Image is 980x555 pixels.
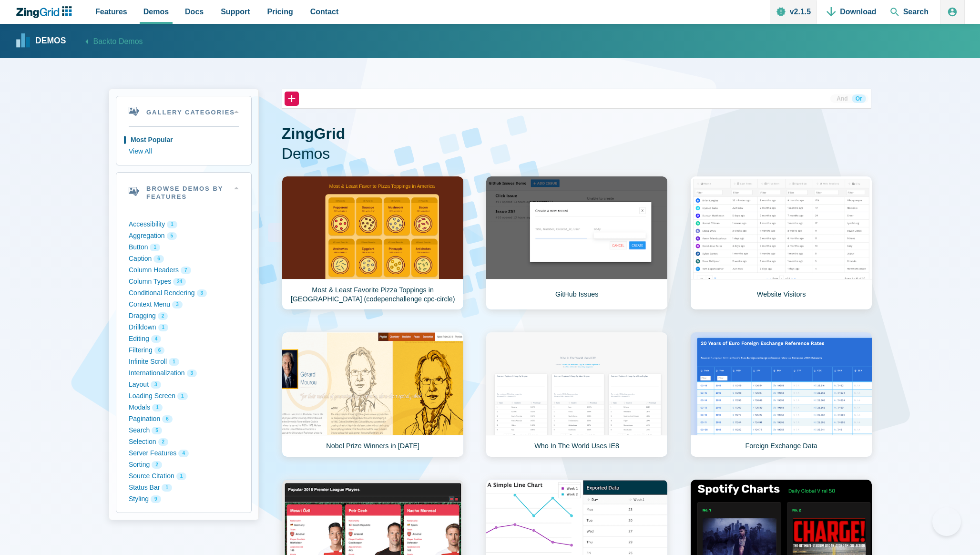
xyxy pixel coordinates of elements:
[129,310,239,322] button: Dragging 2
[15,6,77,18] a: ZingChart Logo. Click to return to the homepage
[129,413,239,425] button: Pagination 6
[129,230,239,242] button: Aggregation 5
[282,144,871,164] span: Demos
[690,176,872,310] a: Website Visitors
[129,333,239,345] button: Editing 4
[310,5,339,18] span: Contact
[129,299,239,310] button: Context Menu 3
[95,5,127,18] span: Features
[110,38,143,46] span: to Demos
[852,94,866,103] button: Or
[129,425,239,436] button: Search 5
[129,459,239,471] button: Sorting 2
[129,379,239,391] button: Layout 3
[486,176,668,310] a: GitHub Issues
[129,482,239,493] button: Status Bar 1
[116,96,251,126] summary: Gallery Categories
[129,242,239,253] button: Button 1
[129,471,239,482] button: Source Citation 1
[221,5,250,18] span: Support
[129,288,239,299] button: Conditional Rendering 3
[486,332,668,457] a: Who In The World Uses IE8
[282,332,464,457] a: Nobel Prize Winners in [DATE]
[129,448,239,459] button: Server Features 4
[129,368,239,379] button: Internationalization 3
[93,35,143,48] span: Back
[129,322,239,333] button: Drilldown 1
[282,176,464,310] a: Most & Least Favorite Pizza Toppings in [GEOGRAPHIC_DATA] (codepenchallenge cpc-circle)
[129,146,239,157] button: View All
[285,92,299,106] button: +
[35,37,66,45] strong: Demos
[129,493,239,505] button: Styling 9
[16,34,66,48] a: Demos
[129,436,239,448] button: Selection 2
[932,507,961,536] iframe: Toggle Customer Support
[267,5,293,18] span: Pricing
[129,134,239,146] button: Most Popular
[833,94,851,103] button: And
[129,356,239,368] button: Infinite Scroll 1
[282,125,345,142] strong: ZingGrid
[185,5,204,18] span: Docs
[129,253,239,265] button: Caption 6
[129,391,239,402] button: Loading Screen 1
[129,402,239,413] button: Modals 1
[690,332,872,457] a: Foreign Exchange Data
[143,5,169,18] span: Demos
[129,219,239,230] button: Accessibility 1
[129,345,239,356] button: Filtering 6
[76,34,143,48] a: Backto Demos
[116,173,251,211] summary: Browse Demos By Features
[129,265,239,276] button: Column Headers 7
[129,276,239,288] button: Column Types 24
